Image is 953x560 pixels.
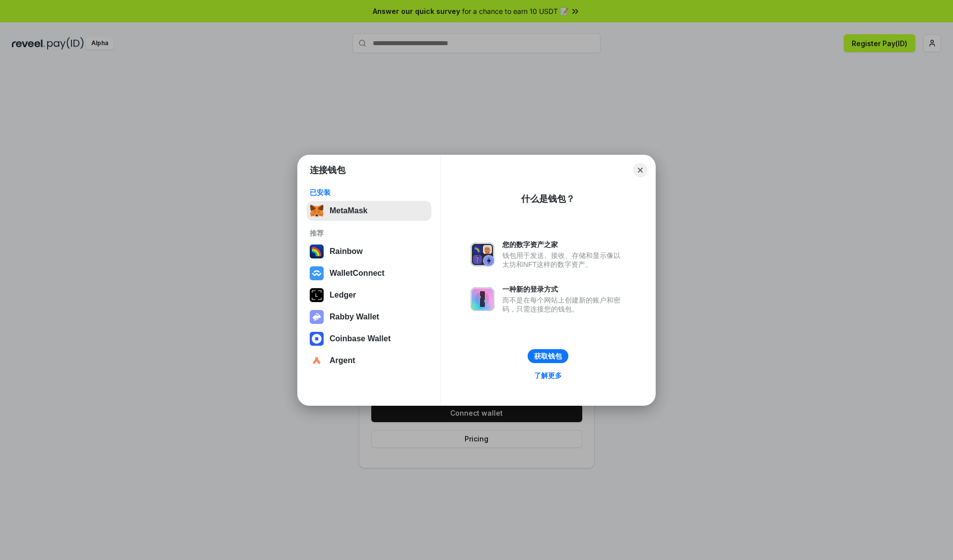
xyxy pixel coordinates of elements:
[310,332,324,346] img: svg+xml,%3Csvg%20width%3D%2228%22%20height%3D%2228%22%20viewBox%3D%220%200%2028%2028%22%20fill%3D...
[310,310,324,324] img: svg+xml,%3Csvg%20xmlns%3D%22http%3A%2F%2Fwww.w3.org%2F2000%2Fsvg%22%20fill%3D%22none%22%20viewBox...
[521,193,575,205] div: 什么是钱包？
[534,371,562,380] div: 了解更多
[310,266,324,280] img: svg+xml,%3Csvg%20width%3D%2228%22%20height%3D%2228%22%20viewBox%3D%220%200%2028%2028%22%20fill%3D...
[502,251,625,269] div: 钱包用于发送、接收、存储和显示像以太坊和NFT这样的数字资产。
[310,164,345,176] h1: 连接钱包
[330,269,385,278] div: WalletConnect
[307,201,431,221] button: MetaMask
[471,243,494,266] img: svg+xml,%3Csvg%20xmlns%3D%22http%3A%2F%2Fwww.w3.org%2F2000%2Fsvg%22%20fill%3D%22none%22%20viewBox...
[307,285,431,305] button: Ledger
[330,312,379,321] div: Rabby Wallet
[310,229,428,238] div: 推荐
[307,307,431,327] button: Rabby Wallet
[307,263,431,283] button: WalletConnect
[528,369,568,382] a: 了解更多
[502,296,625,313] div: 而不是在每个网站上创建新的账户和密码，只需连接您的钱包。
[310,188,428,197] div: 已安装
[330,291,356,300] div: Ledger
[307,242,431,261] button: Rainbow
[471,287,494,311] img: svg+xml,%3Csvg%20xmlns%3D%22http%3A%2F%2Fwww.w3.org%2F2000%2Fsvg%22%20fill%3D%22none%22%20viewBox...
[330,206,367,215] div: MetaMask
[502,285,625,294] div: 一种新的登录方式
[502,240,625,249] div: 您的数字资产之家
[310,354,324,368] img: svg+xml,%3Csvg%20width%3D%2228%22%20height%3D%2228%22%20viewBox%3D%220%200%2028%2028%22%20fill%3D...
[330,334,391,343] div: Coinbase Wallet
[330,356,355,365] div: Argent
[307,329,431,349] button: Coinbase Wallet
[330,247,363,256] div: Rainbow
[310,245,324,258] img: svg+xml,%3Csvg%20width%3D%22120%22%20height%3D%22120%22%20viewBox%3D%220%200%20120%20120%22%20fil...
[528,349,568,363] button: 获取钱包
[534,352,562,361] div: 获取钱包
[310,204,324,218] img: svg+xml,%3Csvg%20fill%3D%22none%22%20height%3D%2233%22%20viewBox%3D%220%200%2035%2033%22%20width%...
[307,351,431,371] button: Argent
[633,163,647,177] button: Close
[310,288,324,302] img: svg+xml,%3Csvg%20xmlns%3D%22http%3A%2F%2Fwww.w3.org%2F2000%2Fsvg%22%20width%3D%2228%22%20height%3...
